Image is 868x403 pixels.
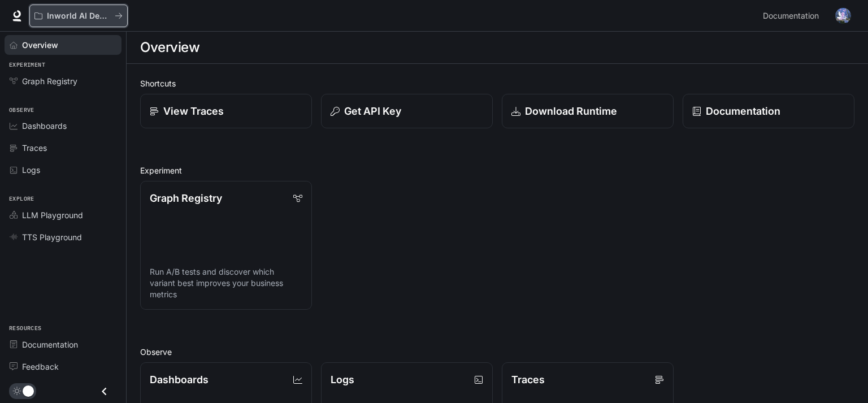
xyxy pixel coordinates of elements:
[140,77,854,89] h2: Shortcuts
[92,380,117,403] button: Close drawer
[22,75,77,87] span: Graph Registry
[22,339,78,350] span: Documentation
[150,190,222,206] p: Graph Registry
[5,357,121,376] a: Feedback
[140,164,854,176] h2: Experiment
[331,372,354,387] p: Logs
[5,116,121,136] a: Dashboards
[47,11,110,21] p: Inworld AI Demos
[22,142,47,154] span: Traces
[344,103,401,119] p: Get API Key
[140,346,854,358] h2: Observe
[140,181,312,310] a: Graph RegistryRun A/B tests and discover which variant best improves your business metrics
[683,94,854,128] a: Documentation
[758,5,827,27] a: Documentation
[22,361,59,372] span: Feedback
[163,103,224,119] p: View Traces
[511,372,545,387] p: Traces
[22,120,67,132] span: Dashboards
[140,94,312,128] a: View Traces
[5,138,121,158] a: Traces
[22,231,82,243] span: TTS Playground
[140,36,199,59] h1: Overview
[502,94,674,128] a: Download Runtime
[150,266,302,300] p: Run A/B tests and discover which variant best improves your business metrics
[525,103,617,119] p: Download Runtime
[706,103,780,119] p: Documentation
[5,227,121,247] a: TTS Playground
[29,5,128,27] button: All workspaces
[5,35,121,55] a: Overview
[5,335,121,354] a: Documentation
[763,9,819,23] span: Documentation
[835,8,851,24] img: User avatar
[23,384,34,397] span: Dark mode toggle
[22,209,83,221] span: LLM Playground
[5,205,121,225] a: LLM Playground
[150,372,209,387] p: Dashboards
[832,5,854,27] button: User avatar
[22,39,58,51] span: Overview
[321,94,493,128] button: Get API Key
[5,71,121,91] a: Graph Registry
[5,160,121,180] a: Logs
[22,164,40,176] span: Logs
